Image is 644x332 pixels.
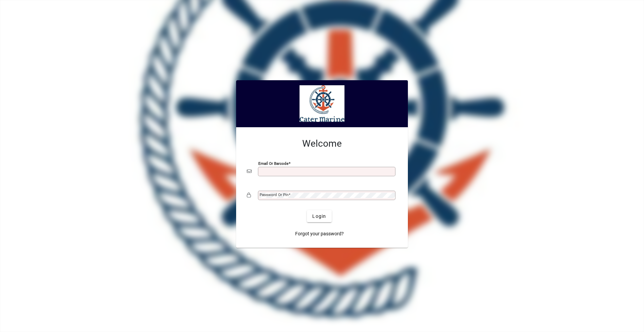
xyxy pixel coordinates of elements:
[260,192,288,197] mat-label: Password or Pin
[292,228,346,240] a: Forgot your password?
[307,210,331,222] button: Login
[312,213,326,220] span: Login
[295,230,344,237] span: Forgot your password?
[258,161,288,166] mat-label: Email or Barcode
[247,138,397,149] h2: Welcome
